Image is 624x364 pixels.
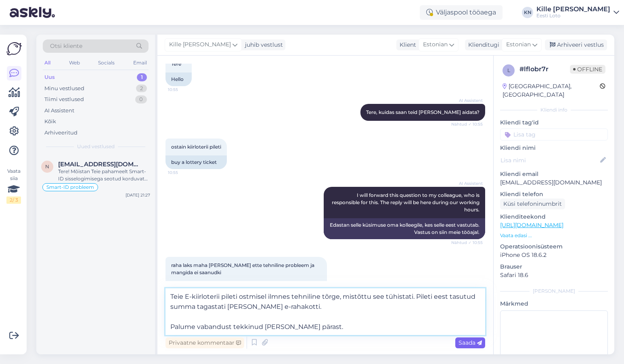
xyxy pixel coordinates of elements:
p: Kliendi tag'id [500,118,608,127]
span: AI Assistent [452,180,483,186]
p: Vaata edasi ... [500,232,608,239]
span: Estonian [506,40,531,49]
span: 10:55 [168,170,198,176]
span: Otsi kliente [50,42,82,50]
div: 2 / 3 [6,196,21,204]
div: 1 [137,73,147,81]
div: Klient [396,41,416,49]
span: n [45,163,49,170]
span: Nähtud ✓ 10:55 [451,240,483,246]
input: Lisa tag [500,128,608,141]
div: Privaatne kommentaar [165,337,244,348]
div: All [43,58,52,68]
span: Smart-ID probleem [46,185,94,190]
div: Tere! Mõistan Teie pahameelt Smart-ID sisselogimisega seotud korduvate probleemide pärast. Edasta... [58,168,150,182]
span: Tere, kuidas saan teid [PERSON_NAME] aidata? [366,109,480,115]
p: iPhone OS 18.6.2 [500,251,608,259]
span: 10:55 [168,87,198,93]
textarea: Teie E-kiirloterii pileti ostmisel ilmnes tehniline tõrge, mistõttu see tühistati. Pileti eest ta... [165,288,485,335]
div: [DATE] 21:27 [126,192,150,198]
span: raha laks maha [PERSON_NAME] ette tehniline probleem ja mangida ei saanudki [171,262,316,275]
span: Kille [PERSON_NAME] [169,40,231,49]
div: Uus [44,73,55,81]
div: Kõik [44,118,56,126]
div: Minu vestlused [44,85,84,93]
div: 0 [135,95,147,103]
span: Saada [459,339,482,346]
div: [PERSON_NAME] [500,287,608,295]
p: Operatsioonisüsteem [500,242,608,251]
a: Kille [PERSON_NAME]Eesti Loto [536,6,619,19]
div: Kliendi info [500,106,608,114]
p: Brauser [500,263,608,271]
span: l [507,67,510,73]
p: Märkmed [500,300,608,308]
div: KN [522,7,533,18]
p: [EMAIL_ADDRESS][DOMAIN_NAME] [500,178,608,187]
span: I will forward this question to my colleague, who is responsible for this. The reply will be here... [332,192,481,213]
p: Kliendi email [500,170,608,178]
div: Socials [96,58,116,68]
span: Nähtud ✓ 10:55 [451,121,483,127]
div: Email [132,58,149,68]
div: Web [67,58,82,68]
span: Uued vestlused [77,143,115,150]
div: Klienditugi [465,41,499,49]
div: Hello [165,72,192,86]
p: Klienditeekond [500,213,608,221]
p: Kliendi telefon [500,190,608,199]
input: Lisa nimi [500,156,599,165]
div: Arhiveeritud [44,129,77,137]
div: 2 [136,85,147,93]
div: buy a lottery ticket [165,155,227,169]
div: Tiimi vestlused [44,95,84,103]
div: Edastan selle küsimuse oma kolleegile, kes selle eest vastutab. Vastus on siin meie tööajal. [324,218,485,239]
div: Eesti Loto [536,12,610,19]
div: Kille [PERSON_NAME] [536,6,610,12]
a: [URL][DOMAIN_NAME] [500,221,563,229]
span: natalja.kornoljeva@mail.ee [58,161,142,168]
span: AI Assistent [452,97,483,103]
span: ostain kiirloterii pileti [171,144,221,150]
span: Offline [570,65,605,74]
p: Kliendi nimi [500,144,608,152]
div: Küsi telefoninumbrit [500,199,565,209]
div: [GEOGRAPHIC_DATA], [GEOGRAPHIC_DATA] [503,82,600,99]
div: juhib vestlust [242,41,283,49]
div: AI Assistent [44,107,74,115]
div: # lflobr7r [519,64,570,74]
div: Väljaspool tööaega [420,5,503,20]
span: Estonian [423,40,448,49]
span: Tere [171,61,181,67]
p: Safari 18.6 [500,271,608,279]
div: Vaata siia [6,168,21,204]
img: Askly Logo [6,41,22,56]
div: Arhiveeri vestlus [545,39,607,50]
